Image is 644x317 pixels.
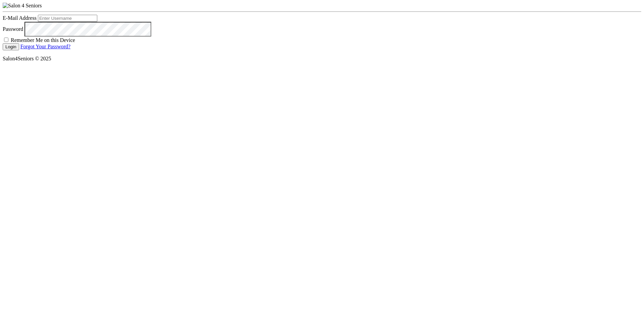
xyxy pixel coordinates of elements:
label: Remember Me on this Device [11,37,75,43]
label: E-Mail Address [3,15,37,21]
img: Salon 4 Seniors [3,3,42,9]
input: Enter Username [38,15,97,22]
button: Login [3,43,19,50]
p: Salon4Seniors © 2025 [3,56,641,62]
label: Password [3,26,23,32]
a: Forgot Your Password? [20,44,71,49]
